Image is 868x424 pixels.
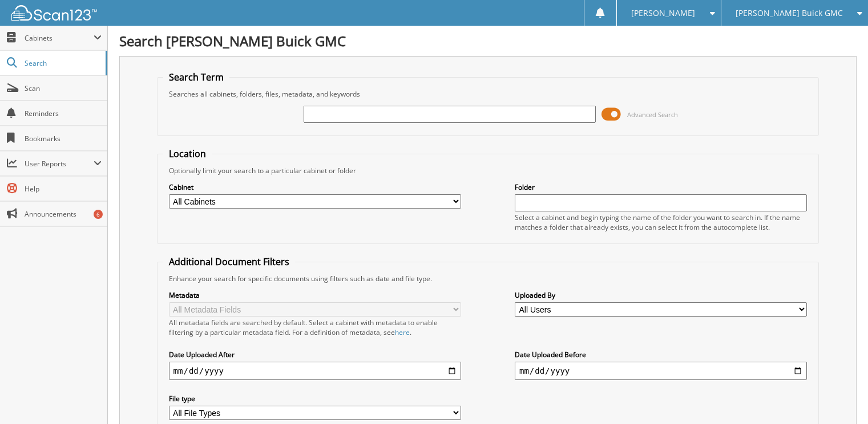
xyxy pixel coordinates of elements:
[515,213,807,232] div: Select a cabinet and begin typing the name of the folder you want to search in. If the name match...
[25,58,100,68] span: Search
[169,362,461,380] input: start
[163,255,295,268] legend: Additional Document Filters
[736,10,843,17] span: [PERSON_NAME] Buick GMC
[25,109,102,118] span: Reminders
[515,350,807,359] label: Date Uploaded Before
[169,350,461,359] label: Date Uploaded After
[163,274,813,283] div: Enhance your search for specific documents using filters such as date and file type.
[627,110,678,119] span: Advanced Search
[169,290,461,300] label: Metadata
[515,182,807,192] label: Folder
[25,134,102,143] span: Bookmarks
[631,10,695,17] span: [PERSON_NAME]
[25,209,102,219] span: Announcements
[25,83,102,93] span: Scan
[169,182,461,192] label: Cabinet
[163,89,813,99] div: Searches all cabinets, folders, files, metadata, and keywords
[94,210,103,219] div: 6
[25,33,94,43] span: Cabinets
[163,166,813,175] div: Optionally limit your search to a particular cabinet or folder
[515,290,807,300] label: Uploaded By
[25,159,94,169] span: User Reports
[811,369,868,424] iframe: Chat Widget
[395,327,410,337] a: here
[163,71,229,83] legend: Search Term
[119,31,857,50] h1: Search [PERSON_NAME] Buick GMC
[169,394,461,403] label: File type
[25,184,102,194] span: Help
[163,147,212,160] legend: Location
[515,362,807,380] input: end
[11,5,97,21] img: scan123-logo-white.svg
[169,318,461,337] div: All metadata fields are searched by default. Select a cabinet with metadata to enable filtering b...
